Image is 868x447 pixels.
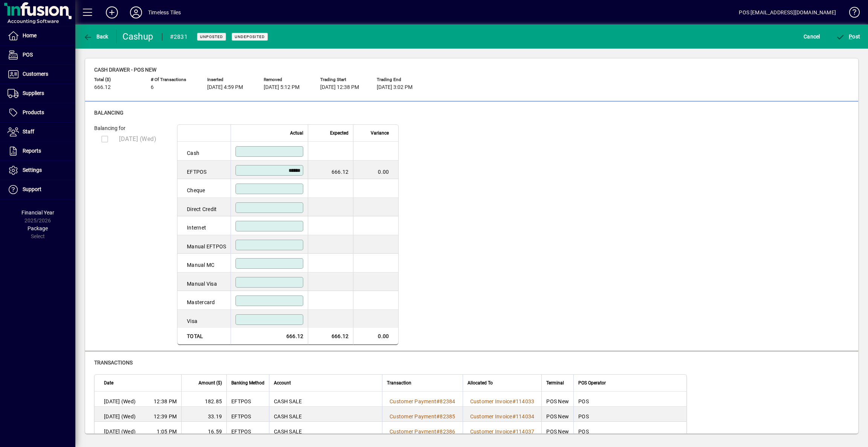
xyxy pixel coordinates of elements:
[4,142,75,161] a: Reports
[269,392,382,407] td: CASH SALE
[119,135,156,142] span: [DATE] (Wed)
[151,84,154,90] span: 6
[387,379,411,387] span: Transaction
[231,379,264,387] span: Banking Method
[353,161,398,179] td: 0.00
[28,225,48,231] span: Package
[177,254,231,272] td: Manual MC
[122,31,154,43] div: Cashup
[468,397,537,406] a: Customer Invoice#114033
[154,398,177,405] span: 12:38 PM
[235,34,265,39] span: Undeposited
[104,398,136,405] span: [DATE] (Wed)
[330,129,348,137] span: Expected
[512,413,516,419] span: #
[177,142,231,161] td: Cash
[226,422,269,437] td: EFTPOS
[177,291,231,310] td: Mastercard
[23,148,41,154] span: Reports
[177,198,231,217] td: Direct Credit
[844,2,859,26] a: Knowledge Base
[440,398,455,404] span: 82384
[804,31,820,43] span: Cancel
[274,379,291,387] span: Account
[124,6,148,19] button: Profile
[512,429,516,435] span: #
[94,360,133,366] span: Transactions
[181,407,226,422] td: 33.19
[94,77,139,82] span: Total ($)
[4,122,75,141] a: Staff
[290,129,303,137] span: Actual
[516,398,535,404] span: 114033
[226,392,269,407] td: EFTPOS
[23,32,37,38] span: Home
[207,84,243,90] span: [DATE] 4:59 PM
[308,161,353,179] td: 666.12
[573,407,686,422] td: POS
[23,52,33,58] span: POS
[4,103,75,122] a: Products
[436,429,440,435] span: #
[23,90,44,96] span: Suppliers
[75,30,117,43] app-page-header-button: Back
[512,398,516,404] span: #
[573,392,686,407] td: POS
[21,210,54,216] span: Financial Year
[157,428,177,435] span: 1:05 PM
[154,413,177,420] span: 12:39 PM
[468,427,537,436] a: Customer Invoice#114037
[207,77,252,82] span: Inserted
[468,412,537,421] a: Customer Invoice#114034
[181,422,226,437] td: 16.59
[83,34,108,40] span: Back
[834,30,862,43] button: Post
[516,413,535,419] span: 114034
[387,412,458,421] a: Customer Payment#82385
[387,427,458,436] a: Customer Payment#82386
[269,407,382,422] td: CASH SALE
[148,6,181,18] div: Timeless Tiles
[4,161,75,180] a: Settings
[440,413,455,419] span: 82385
[177,310,231,328] td: Visa
[390,429,436,435] span: Customer Payment
[4,46,75,64] a: POS
[468,379,493,387] span: Allocated To
[231,328,308,345] td: 666.12
[470,398,512,404] span: Customer Invoice
[541,422,573,437] td: POS New
[94,124,170,132] div: Balancing for
[541,407,573,422] td: POS New
[200,34,223,39] span: Unposted
[94,67,156,73] span: Cash drawer - POS New
[104,379,113,387] span: Date
[377,84,413,90] span: [DATE] 3:02 PM
[264,84,300,90] span: [DATE] 5:12 PM
[436,398,440,404] span: #
[541,392,573,407] td: POS New
[516,429,535,435] span: 114037
[573,422,686,437] td: POS
[226,407,269,422] td: EFTPOS
[177,179,231,198] td: Cheque
[23,167,42,173] span: Settings
[94,84,111,90] span: 666.12
[4,180,75,199] a: Support
[264,77,309,82] span: Removed
[387,397,458,406] a: Customer Payment#82384
[836,34,860,40] span: ost
[436,413,440,419] span: #
[546,379,564,387] span: Terminal
[470,413,512,419] span: Customer Invoice
[100,6,124,19] button: Add
[170,31,188,43] div: #2831
[81,30,110,43] button: Back
[390,398,436,404] span: Customer Payment
[199,379,222,387] span: Amount ($)
[578,379,606,387] span: POS Operator
[470,429,512,435] span: Customer Invoice
[802,30,822,43] button: Cancel
[269,422,382,437] td: CASH SALE
[849,34,852,40] span: P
